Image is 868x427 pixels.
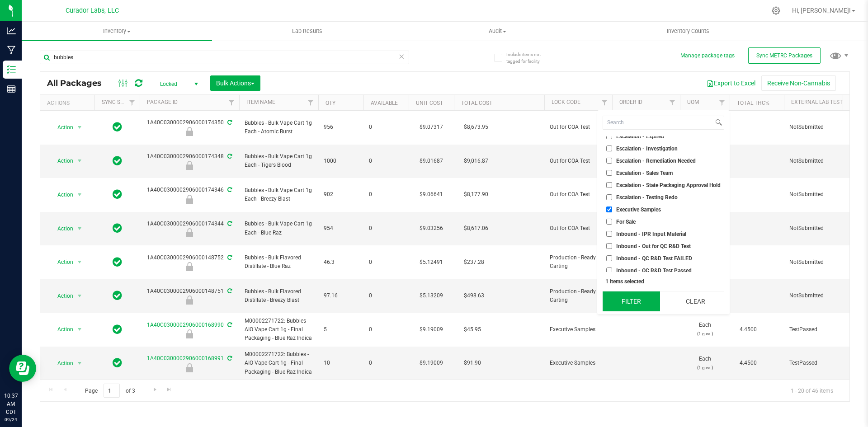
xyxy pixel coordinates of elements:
[761,75,836,91] button: Receive Non-Cannabis
[409,212,454,246] td: $9.03256
[113,256,122,268] span: In Sync
[7,26,16,35] inline-svg: Analytics
[74,290,85,302] span: select
[666,291,724,311] button: Clear
[74,357,85,370] span: select
[616,231,686,237] span: Inbound - IPR Input Material
[369,359,403,367] span: 0
[22,27,212,35] span: Inventory
[245,253,313,271] span: Bubbles - Bulk Flavored Distillate - Blue Raz
[369,190,403,199] span: 0
[4,392,18,416] p: 10:37 AM CDT
[606,243,612,249] input: Inbound - Out for QC R&D Test
[74,188,85,201] span: select
[459,289,489,302] span: $498.63
[685,355,724,372] span: Each
[369,157,403,165] span: 0
[616,244,691,249] span: Inbound - Out for QC R&D Test
[113,155,122,167] span: In Sync
[550,123,607,131] span: Out for COA Test
[224,95,239,110] a: Filter
[113,323,122,336] span: In Sync
[680,52,735,60] button: Manage package tags
[138,127,241,136] div: Out for COA Test
[245,152,313,169] span: Bubbles - Bulk Vape Cart 1g Each - Tigers Blood
[603,116,713,129] input: Search
[403,27,592,35] span: Audit
[619,99,642,105] a: Order Id
[245,186,313,203] span: Bubbles - Bulk Vape Cart 1g Each - Breezy Blast
[22,22,212,41] a: Inventory
[606,145,612,151] input: Escalation - Investigation
[616,195,678,200] span: Escalation - Testing Redo
[74,222,85,235] span: select
[459,222,493,235] span: $8,617.06
[748,47,821,64] button: Sync METRC Packages
[303,95,318,110] a: Filter
[324,325,358,334] span: 5
[138,220,241,237] div: 1A40C0300002906000174344
[606,158,612,164] input: Escalation - Remediation Needed
[49,290,74,302] span: Action
[74,256,85,268] span: select
[605,278,722,285] div: 1 items selected
[40,51,409,64] input: Search Package ID, Item Name, SKU, Lot or Part Number...
[402,22,593,41] a: Audit
[616,158,696,164] span: Escalation - Remediation Needed
[74,155,85,167] span: select
[409,347,454,380] td: $9.19009
[715,95,730,110] a: Filter
[606,267,612,273] input: Inbound - QC R&D Test Passed
[163,384,176,396] a: Go to the last page
[416,100,443,106] a: Unit Cost
[606,206,612,212] input: Executive Samples
[147,99,178,105] a: Package ID
[506,51,552,65] span: Include items not tagged for facility
[606,231,612,237] input: Inbound - IPR Input Material
[49,155,74,167] span: Action
[125,95,140,110] a: Filter
[324,123,358,131] span: 956
[216,80,255,87] span: Bulk Actions
[655,27,722,35] span: Inventory Counts
[138,363,241,372] div: Executive Samples
[616,219,636,225] span: For Sale
[4,416,18,423] p: 09/24
[409,245,454,279] td: $5.12491
[665,95,680,110] a: Filter
[552,99,580,105] a: Lock Code
[47,100,91,106] div: Actions
[735,323,761,336] span: 4.4500
[409,111,454,145] td: $9.07317
[701,75,761,91] button: Export to Excel
[138,253,241,271] div: 1A40C0300002906000148752
[49,357,74,370] span: Action
[369,123,403,131] span: 0
[9,355,36,382] iframe: Resource center
[280,27,335,35] span: Lab Results
[606,255,612,261] input: Inbound - QC R&D Test FAILED
[616,183,721,188] span: Escalation - State Packaging Approval Hold
[147,355,224,361] a: 1A40C0300002906000168991
[49,256,74,268] span: Action
[369,224,403,233] span: 0
[593,22,783,41] a: Inventory Counts
[47,78,111,88] span: All Packages
[737,100,769,106] a: Total THC%
[138,287,241,305] div: 1A40C0300002906000148751
[324,258,358,267] span: 46.3
[226,153,232,160] span: Sync from Compliance System
[616,146,678,151] span: Escalation - Investigation
[459,256,489,269] span: $237.28
[685,329,724,338] p: (1 g ea.)
[138,228,241,237] div: Out for COA Test
[226,254,232,261] span: Sync from Compliance System
[685,321,724,338] span: Each
[606,133,612,139] input: Escalation - Expired
[792,7,851,14] span: Hi, [PERSON_NAME]!
[113,188,122,201] span: In Sync
[102,99,137,105] a: Sync Status
[606,194,612,200] input: Escalation - Testing Redo
[49,121,74,134] span: Action
[324,157,358,165] span: 1000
